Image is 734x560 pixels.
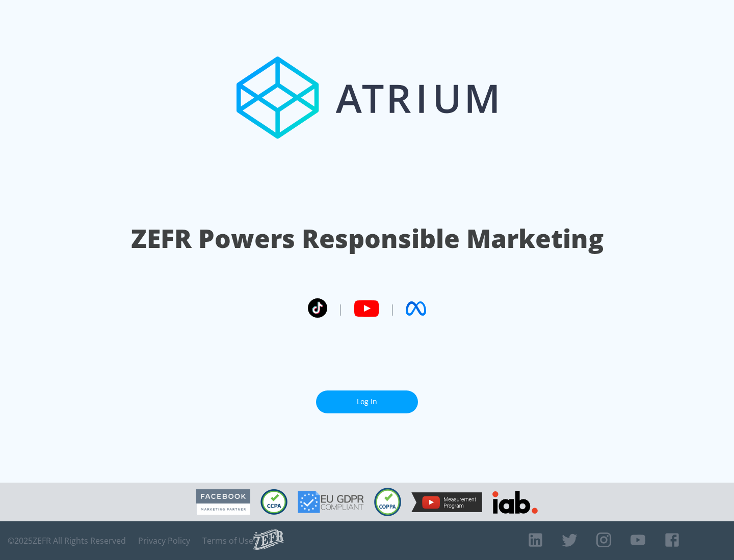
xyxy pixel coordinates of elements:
img: YouTube Measurement Program [411,492,482,512]
a: Terms of Use [202,536,253,546]
a: Log In [316,390,418,413]
img: IAB [492,491,538,514]
span: | [389,301,396,316]
img: Facebook Marketing Partner [196,489,250,515]
a: Privacy Policy [138,536,190,546]
h1: ZEFR Powers Responsible Marketing [131,221,604,256]
img: COPPA Compliant [374,488,401,516]
img: CCPA Compliant [260,489,287,515]
span: © 2025 ZEFR All Rights Reserved [8,536,126,546]
span: | [337,301,344,316]
img: GDPR Compliant [298,491,364,513]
